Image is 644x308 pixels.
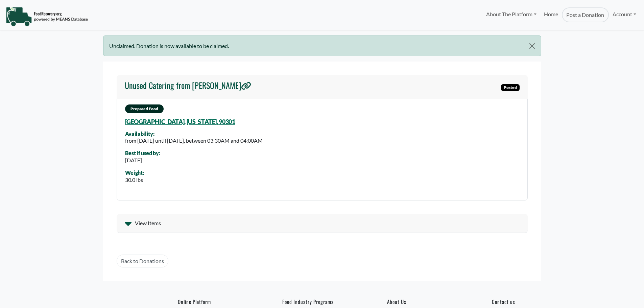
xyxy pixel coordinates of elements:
[125,118,235,125] a: [GEOGRAPHIC_DATA], [US_STATE], 90301
[6,6,88,27] img: NavigationLogo_FoodRecovery-91c16205cd0af1ed486a0f1a7774a6544ea792ac00100771e7dd3ec7c0e58e41.png
[125,176,144,184] div: 30.0 lbs
[540,7,562,22] a: Home
[117,255,168,267] a: Back to Donations
[125,80,251,93] a: Unused Catering from [PERSON_NAME]
[125,80,251,90] h4: Unused Catering from [PERSON_NAME]
[609,7,640,21] a: Account
[135,219,161,227] span: View Items
[125,156,160,164] div: [DATE]
[125,170,144,176] div: Weight:
[125,131,263,137] div: Availability:
[387,299,466,305] a: About Us
[482,7,540,21] a: About The Platform
[562,7,609,22] a: Post a Donation
[103,35,541,56] div: Unclaimed. Donation is now available to be claimed.
[492,299,571,305] h6: Contact us
[501,84,520,91] span: Posted
[282,299,361,305] h6: Food Industry Programs
[523,36,541,56] button: Close
[125,104,164,113] span: Prepared Food
[125,137,263,145] div: from [DATE] until [DATE], between 03:30AM and 04:00AM
[125,150,160,156] div: Best if used by:
[178,299,257,305] h6: Online Platform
